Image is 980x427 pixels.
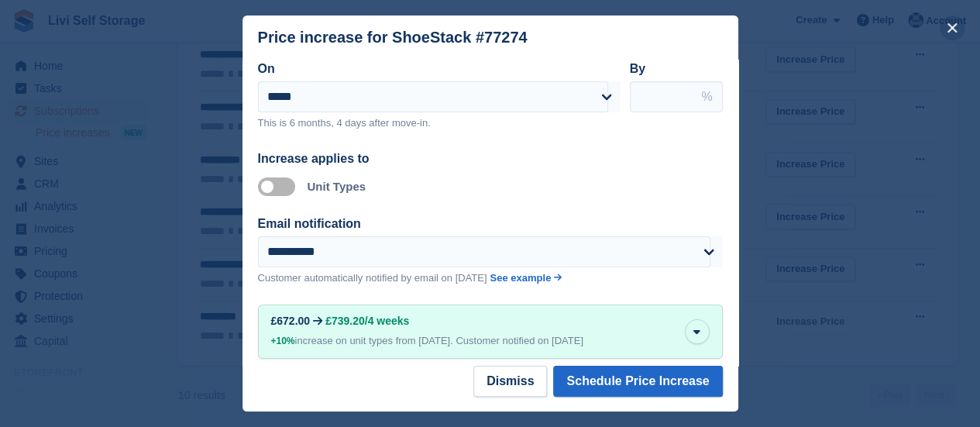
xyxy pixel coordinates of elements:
div: Price increase for ShoeStack #77274 [258,29,528,46]
label: Unit Types [308,180,366,193]
div: +10% [271,333,295,349]
div: £672.00 [271,315,311,327]
button: Schedule Price Increase [553,366,722,397]
span: Customer notified on [DATE] [456,335,583,346]
label: Email notification [258,217,361,230]
label: On [258,62,275,75]
div: Increase applies to [258,150,723,168]
span: See example [490,272,552,284]
label: By [630,62,645,75]
p: This is 6 months, 4 days after move-in. [258,115,621,131]
span: /4 weeks [365,315,410,327]
button: Dismiss [473,366,547,397]
label: Apply to unit types [258,185,301,188]
a: See example [490,270,562,286]
span: increase on unit types from [DATE]. [271,335,453,346]
button: close [940,15,965,40]
p: Customer automatically notified by email on [DATE] [258,270,487,286]
span: £739.20 [325,315,365,327]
